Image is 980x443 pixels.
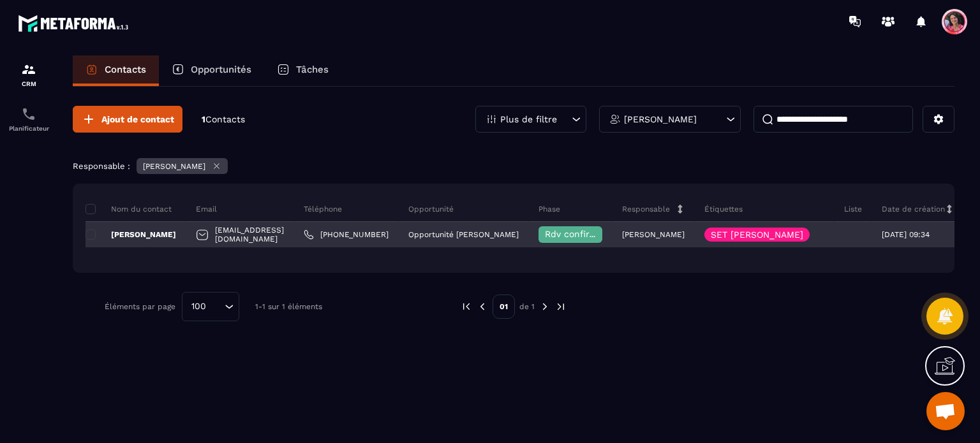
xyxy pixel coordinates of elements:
[21,106,36,122] img: scheduler
[182,292,239,321] div: Search for option
[143,162,205,171] p: [PERSON_NAME]
[105,64,146,75] p: Contacts
[3,52,54,97] a: formationformationCRM
[3,80,54,87] p: CRM
[844,204,862,214] p: Liste
[3,125,54,132] p: Planificateur
[187,300,211,314] span: 100
[101,113,174,126] span: Ajout de contact
[926,392,965,430] div: Ouvrir le chat
[500,115,557,124] p: Plus de filtre
[304,229,389,240] a: [PHONE_NUMBER]
[555,301,567,312] img: next
[622,204,670,214] p: Responsable
[205,114,245,124] span: Contacts
[493,294,515,319] p: 01
[211,300,221,314] input: Search for option
[624,115,697,124] p: [PERSON_NAME]
[73,106,182,133] button: Ajout de contact
[264,55,341,86] a: Tâches
[255,302,322,311] p: 1-1 sur 1 éléments
[202,113,245,126] p: 1
[539,301,551,312] img: next
[85,229,176,240] p: [PERSON_NAME]
[73,161,130,171] p: Responsable :
[882,204,945,214] p: Date de création
[85,204,172,214] p: Nom du contact
[477,301,488,312] img: prev
[191,64,251,75] p: Opportunités
[408,204,454,214] p: Opportunité
[159,55,264,86] a: Opportunités
[538,204,560,214] p: Phase
[21,62,36,77] img: formation
[461,301,472,312] img: prev
[882,230,930,239] p: [DATE] 09:34
[519,301,535,312] p: de 1
[304,204,342,214] p: Téléphone
[3,97,54,142] a: schedulerschedulerPlanificateur
[545,229,617,239] span: Rdv confirmé ✅
[408,230,519,239] p: Opportunité [PERSON_NAME]
[196,204,217,214] p: Email
[73,55,159,86] a: Contacts
[105,302,175,311] p: Éléments par page
[622,230,685,239] p: [PERSON_NAME]
[704,204,743,214] p: Étiquettes
[711,230,803,239] p: SET [PERSON_NAME]
[296,64,329,75] p: Tâches
[18,11,133,35] img: logo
